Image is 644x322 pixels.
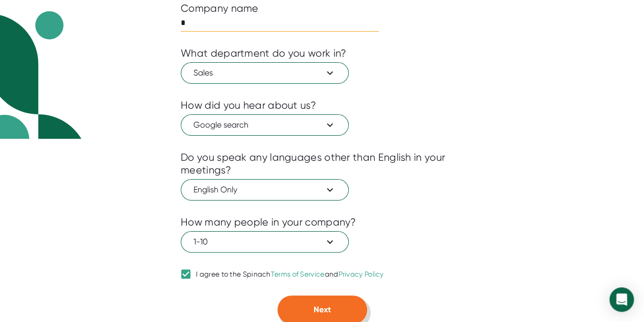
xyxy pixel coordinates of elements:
button: English Only [181,179,349,201]
div: Company name [181,2,259,15]
span: Sales [193,67,336,79]
div: How many people in your company? [181,216,356,229]
a: Terms of Service [271,270,325,278]
div: Do you speak any languages other than English in your meetings? [181,151,463,177]
div: Open Intercom Messenger [609,287,634,312]
span: English Only [193,184,336,196]
div: How did you hear about us? [181,99,316,112]
span: Google search [193,119,336,131]
button: Google search [181,114,349,136]
a: Privacy Policy [338,270,383,278]
div: What department do you work in? [181,47,346,60]
button: Sales [181,62,349,84]
span: 1-10 [193,236,336,248]
button: 1-10 [181,231,349,253]
span: Next [314,305,331,314]
div: I agree to the Spinach and [196,270,384,279]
